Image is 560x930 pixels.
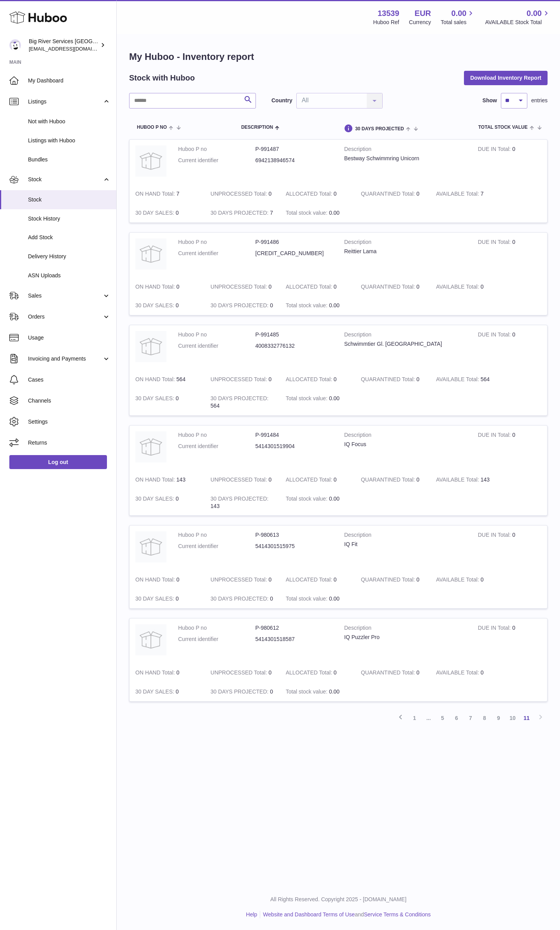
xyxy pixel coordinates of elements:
[416,376,420,382] span: 0
[255,543,333,550] dd: 5414301515975
[430,470,505,489] td: 143
[286,284,334,292] strong: ALLOCATED Total
[129,489,205,516] td: 0
[361,669,416,678] strong: QUARANTINED Total
[378,8,399,19] strong: 13539
[344,238,466,248] strong: Description
[210,688,270,697] strong: 30 DAYS PROJECTED
[329,395,339,401] span: 0.00
[416,191,420,197] span: 0
[409,19,431,26] div: Currency
[430,570,505,589] td: 0
[178,145,255,153] dt: Huboo P no
[450,711,464,725] a: 6
[205,682,280,701] td: 0
[205,663,280,682] td: 0
[210,595,270,604] strong: 30 DAYS PROJECTED
[286,210,329,218] strong: Total stock value
[280,277,355,296] td: 0
[416,576,420,583] span: 0
[263,911,355,918] a: Website and Dashboard Terms of Use
[441,19,475,26] span: Total sales
[416,284,420,290] span: 0
[451,8,467,19] span: 0.00
[344,624,466,634] strong: Description
[361,476,416,485] strong: QUARANTINED Total
[210,476,268,485] strong: UNPROCESSED Total
[255,331,333,338] dd: P-991485
[28,313,102,321] span: Orders
[205,489,280,516] td: 143
[255,431,333,439] dd: P-991484
[286,576,334,585] strong: ALLOCATED Total
[135,669,177,678] strong: ON HAND Total
[135,145,166,177] img: product image
[531,97,548,104] span: entries
[135,210,176,218] strong: 30 DAY SALES
[178,431,255,439] dt: Huboo P no
[28,334,110,342] span: Usage
[478,239,512,247] strong: DUE IN Total
[255,636,333,643] dd: 5414301518587
[344,441,466,448] div: IQ Focus
[344,431,466,441] strong: Description
[28,196,110,203] span: Stock
[210,191,268,199] strong: UNPROCESSED Total
[344,248,466,255] div: Reittier Lama
[135,496,176,504] strong: 30 DAY SALES
[28,118,110,125] span: Not with Huboo
[520,711,534,725] a: 11
[255,342,333,350] dd: 4008332776132
[329,496,339,502] span: 0.00
[129,277,205,296] td: 0
[436,284,480,292] strong: AVAILABLE Total
[135,595,176,604] strong: 30 DAY SALES
[28,292,102,299] span: Sales
[205,203,280,222] td: 7
[329,595,339,602] span: 0.00
[260,911,430,918] li: and
[408,711,422,725] a: 1
[135,431,166,462] img: product image
[344,531,466,541] strong: Description
[28,234,110,241] span: Add Stock
[255,157,333,164] dd: 6942138946574
[436,476,480,485] strong: AVAILABLE Total
[329,210,339,216] span: 0.00
[464,71,548,85] button: Download Inventory Report
[430,663,505,682] td: 0
[178,636,255,643] dt: Current identifier
[361,576,416,585] strong: QUARANTINED Total
[205,570,280,589] td: 0
[436,711,450,725] a: 5
[430,184,505,203] td: 7
[255,250,333,257] dd: [CREDIT_CARD_NUMBER]
[137,125,167,130] span: Huboo P no
[286,302,329,310] strong: Total stock value
[28,156,110,163] span: Bundles
[478,711,492,725] a: 8
[441,8,475,26] a: 0.00 Total sales
[123,896,554,903] p: All Rights Reserved. Copyright 2025 - [DOMAIN_NAME]
[205,277,280,296] td: 0
[430,370,505,389] td: 564
[129,682,205,701] td: 0
[210,210,270,218] strong: 30 DAYS PROJECTED
[422,711,436,725] span: ...
[472,325,547,370] td: 0
[210,395,268,403] strong: 30 DAYS PROJECTED
[472,233,547,277] td: 0
[436,576,480,585] strong: AVAILABLE Total
[364,911,431,918] a: Service Terms & Conditions
[286,595,329,604] strong: Total stock value
[361,284,416,292] strong: QUARANTINED Total
[205,184,280,203] td: 0
[135,238,166,270] img: product image
[210,496,268,504] strong: 30 DAYS PROJECTED
[210,576,268,585] strong: UNPROCESSED Total
[28,272,110,279] span: ASN Uploads
[506,711,520,725] a: 10
[344,340,466,348] div: Schwimmtier Gl. [GEOGRAPHIC_DATA]
[135,531,166,562] img: product image
[344,331,466,340] strong: Description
